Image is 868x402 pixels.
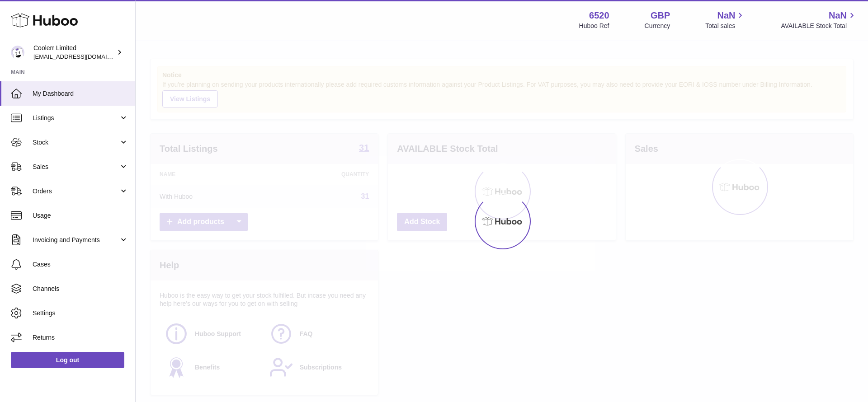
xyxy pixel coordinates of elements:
span: Orders [33,187,119,196]
span: Cases [33,260,128,269]
span: Channels [33,285,128,293]
span: Sales [33,163,119,171]
span: My Dashboard [33,89,128,98]
span: [EMAIL_ADDRESS][DOMAIN_NAME] [33,53,133,60]
a: NaN Total sales [705,9,745,30]
span: Usage [33,211,128,220]
span: Invoicing and Payments [33,236,119,244]
span: NaN [717,9,735,22]
div: Coolerr Limited [33,44,115,61]
a: Log out [11,352,124,368]
strong: 6520 [589,9,609,22]
div: Huboo Ref [579,22,609,30]
span: NaN [829,9,847,22]
a: NaN AVAILABLE Stock Total [781,9,857,30]
img: alasdair.heath@coolerr.co [11,46,24,59]
strong: GBP [651,9,670,22]
span: Stock [33,138,119,147]
span: Listings [33,114,119,122]
span: Settings [33,309,128,318]
span: Total sales [705,22,745,30]
div: Currency [645,22,670,30]
span: AVAILABLE Stock Total [781,22,857,30]
span: Returns [33,333,128,342]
